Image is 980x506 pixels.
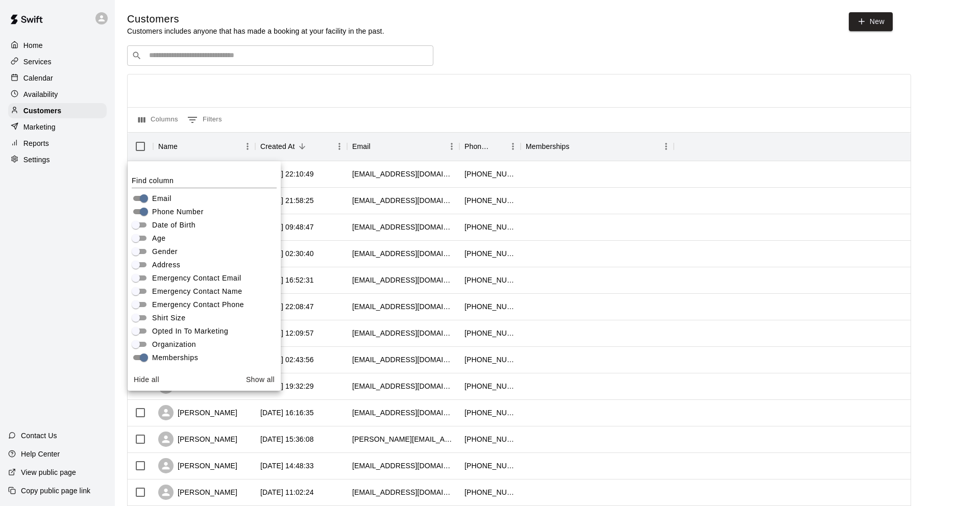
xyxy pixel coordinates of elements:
div: 2025-08-14 02:43:56 [260,355,314,365]
a: Services [8,54,107,69]
div: mallorypratt@icloud.com [352,275,454,285]
div: 2025-08-13 11:02:24 [260,487,314,497]
button: Hide all [130,370,163,389]
div: Phone Number [459,132,521,161]
div: +19169552051 [464,195,516,206]
div: Customers [8,103,107,118]
div: 2025-08-13 16:16:35 [260,408,314,418]
div: +18013583365 [464,222,516,232]
button: Sort [371,139,385,154]
button: Sort [295,139,309,154]
div: heathercross_2000@yahoo.com [352,248,454,259]
p: Calendar [23,73,53,83]
p: Marketing [23,122,56,132]
div: teresalorelei@yahoo.com [352,408,454,418]
div: Memberships [526,132,570,161]
div: +18013104375 [464,381,516,391]
p: Availability [23,89,58,99]
div: +13146980009 [464,248,516,259]
div: 2025-08-15 16:52:31 [260,275,314,285]
div: karlikoelliker@gmail.com [352,461,454,471]
p: Reports [23,138,49,148]
p: Home [23,40,43,50]
div: mhurley413@gmail.com [352,328,454,338]
div: +18016168200 [464,487,516,497]
p: Settings [23,155,50,165]
div: Email [347,132,459,161]
div: Memberships [521,132,674,161]
span: Address [152,260,180,270]
div: [PERSON_NAME] [158,432,237,447]
span: Date of Birth [152,220,195,231]
div: Email [352,132,371,161]
p: Customers [23,106,61,116]
div: +18019196918 [464,301,516,312]
div: Search customers by name or email [127,45,433,66]
a: Home [8,38,107,53]
a: Availability [8,87,107,102]
span: Organization [152,339,196,350]
div: +18019952541 [464,434,516,444]
div: Reports [8,136,107,151]
a: Calendar [8,70,107,86]
button: Menu [240,139,255,154]
div: [PERSON_NAME] [158,458,237,473]
div: tamileldridge@gmail.com [352,169,454,179]
span: Age [152,233,166,244]
button: Menu [658,139,674,154]
div: Select columns [128,161,281,391]
button: Menu [332,139,347,154]
div: 2025-08-17 22:10:49 [260,169,314,179]
button: Select columns [136,112,181,128]
div: toddrwise@gmail.com [352,222,454,232]
div: david.feller@icloud.com [352,434,454,444]
span: Emergency Contact Phone [152,299,244,310]
div: 2025-08-13 15:36:08 [260,434,314,444]
a: New [849,12,893,31]
div: +18019310010 [464,355,516,365]
div: Name [158,132,178,161]
div: Name [153,132,255,161]
div: 2025-08-14 22:08:47 [260,301,314,312]
span: Emergency Contact Email [152,273,241,284]
span: Shirt Size [152,313,186,323]
button: Sort [178,139,192,154]
span: Gender [152,246,178,257]
div: bridgehiram@gmail.com [352,195,454,206]
span: Memberships [152,352,198,363]
div: 2025-08-14 12:09:57 [260,328,314,338]
p: Contact Us [21,431,57,441]
p: Services [23,57,52,67]
div: +14086139237 [464,408,516,418]
div: [PERSON_NAME] [158,485,237,500]
span: Opted In To Marketing [152,326,228,337]
div: +18015413956 [464,275,516,285]
button: Show filters [185,112,225,128]
div: apayne@adobe.com [352,381,454,391]
p: Help Center [21,449,60,459]
div: [PERSON_NAME] [158,405,237,420]
div: aninabishop86@gmail.com [352,487,454,497]
p: Copy public page link [21,486,90,496]
button: Sort [491,139,505,154]
span: Emergency Contact Name [152,286,242,297]
div: 2025-08-17 21:58:25 [260,195,314,206]
button: Sort [570,139,584,154]
p: View public page [21,467,76,477]
div: torwconder@gmail.com [352,301,454,312]
p: Customers includes anyone that has made a booking at your facility in the past. [127,26,384,36]
div: +17203382728 [464,461,516,471]
h5: Customers [127,12,384,26]
a: Marketing [8,119,107,135]
div: +18013109058 [464,328,516,338]
div: 2025-08-16 02:30:40 [260,248,314,259]
div: Created At [260,132,295,161]
a: Settings [8,152,107,167]
button: Menu [505,139,521,154]
button: Menu [444,139,459,154]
